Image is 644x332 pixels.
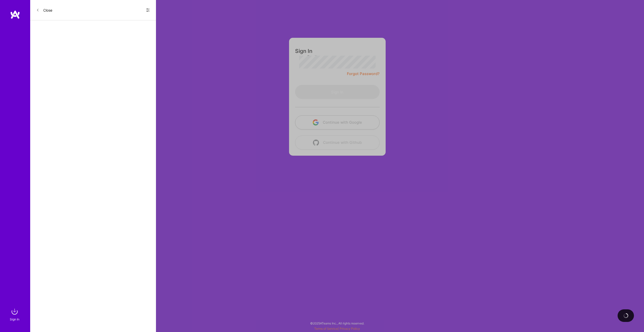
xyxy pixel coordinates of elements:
button: Close [36,6,52,14]
img: loading [623,313,629,318]
a: sign inSign In [11,307,20,322]
img: logo [10,10,20,19]
div: Sign In [10,317,19,322]
img: sign in [10,307,20,317]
